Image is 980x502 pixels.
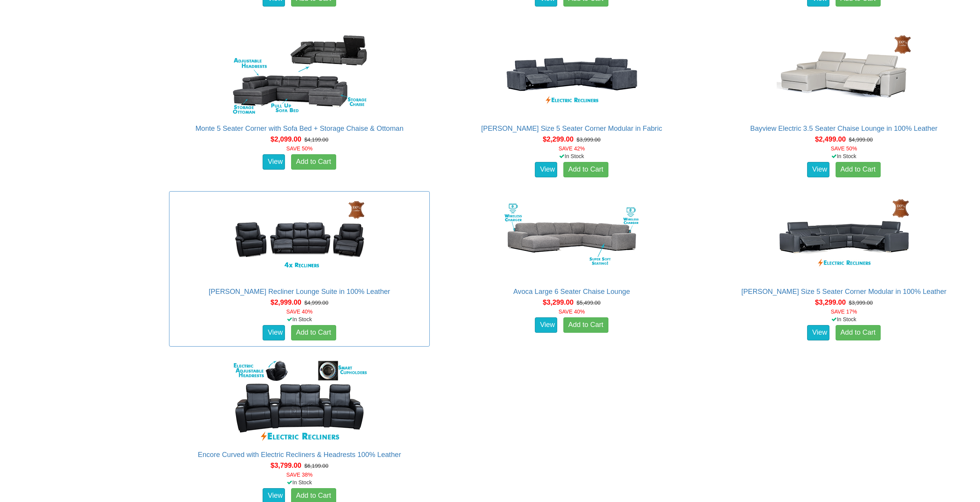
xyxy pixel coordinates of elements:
a: Encore Curved with Electric Recliners & Headrests 100% Leather [198,451,401,459]
a: Bayview Electric 3.5 Seater Chaise Lounge in 100% Leather [750,125,937,132]
font: SAVE 40% [286,309,313,315]
del: $3,999.00 [576,137,600,143]
span: $3,299.00 [815,299,846,306]
a: View [807,162,829,177]
a: [PERSON_NAME] Recliner Lounge Suite in 100% Leather [209,288,390,295]
a: Add to Cart [836,162,881,177]
a: View [263,325,285,340]
a: [PERSON_NAME] Size 5 Seater Corner Modular in Fabric [481,125,662,132]
span: $2,999.00 [271,299,302,306]
font: SAVE 17% [831,309,857,315]
span: $3,299.00 [543,299,573,306]
div: In Stock [712,152,976,160]
a: View [807,325,829,340]
a: View [263,154,285,170]
img: Avoca Large 6 Seater Chaise Lounge [503,195,641,280]
del: $4,999.00 [304,300,328,306]
a: Add to Cart [563,317,608,333]
a: [PERSON_NAME] Size 5 Seater Corner Modular in 100% Leather [741,288,946,295]
del: $3,999.00 [849,300,873,306]
span: $2,099.00 [271,135,302,143]
div: In Stock [168,315,431,323]
a: Monte 5 Seater Corner with Sofa Bed + Storage Chaise & Ottoman [195,125,403,132]
del: $6,199.00 [304,463,328,469]
span: $2,499.00 [815,135,846,143]
div: In Stock [168,479,431,486]
a: Add to Cart [291,325,336,340]
span: $2,299.00 [543,135,573,143]
img: Marlow King Size 5 Seater Corner Modular in Fabric [503,32,641,117]
font: SAVE 42% [558,145,585,152]
div: In Stock [440,152,704,160]
img: Maxwell Recliner Lounge Suite in 100% Leather [230,195,369,280]
a: View [535,317,557,333]
a: View [535,162,557,177]
img: Bayview Electric 3.5 Seater Chaise Lounge in 100% Leather [775,32,913,117]
del: $5,499.00 [576,300,600,306]
del: $4,199.00 [304,137,328,143]
div: In Stock [712,315,976,323]
del: $4,999.00 [849,137,873,143]
a: Avoca Large 6 Seater Chaise Lounge [513,288,630,295]
font: SAVE 38% [286,472,313,478]
font: SAVE 50% [831,145,857,152]
font: SAVE 40% [558,309,585,315]
span: $3,799.00 [271,462,302,469]
a: Add to Cart [563,162,608,177]
img: Encore Curved with Electric Recliners & Headrests 100% Leather [230,359,369,443]
a: Add to Cart [291,154,336,170]
a: Add to Cart [836,325,881,340]
img: Valencia King Size 5 Seater Corner Modular in 100% Leather [775,195,913,280]
font: SAVE 50% [286,145,313,152]
img: Monte 5 Seater Corner with Sofa Bed + Storage Chaise & Ottoman [230,32,369,117]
